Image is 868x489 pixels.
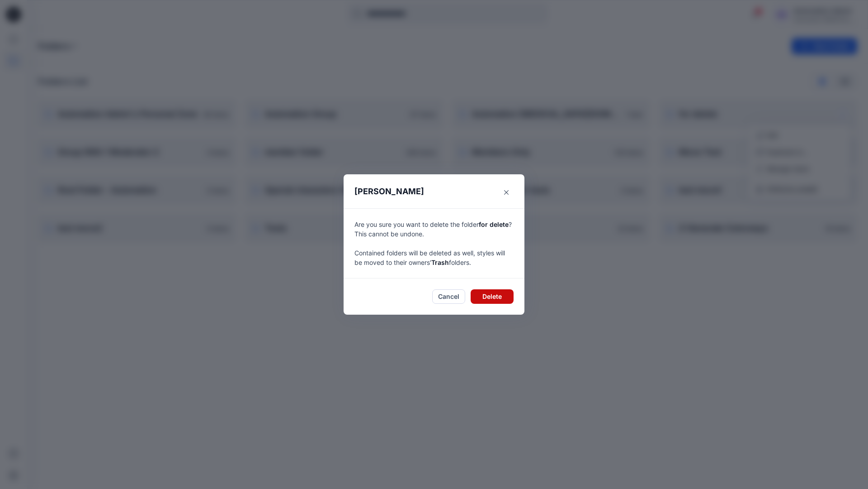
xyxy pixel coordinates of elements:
button: Close [499,185,514,200]
p: Are you sure you want to delete the folder ? This cannot be undone. Contained folders will be del... [354,220,514,267]
span: Trash [431,259,449,266]
header: [PERSON_NAME] [344,174,524,208]
button: Cancel [432,289,465,304]
button: Delete [471,289,514,304]
span: for delete [479,221,509,228]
